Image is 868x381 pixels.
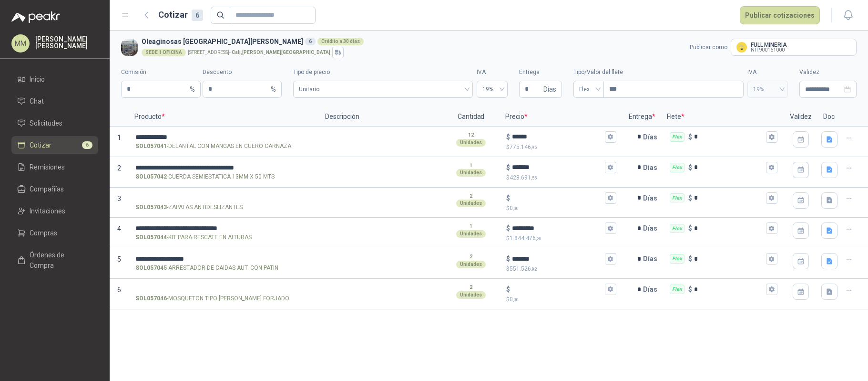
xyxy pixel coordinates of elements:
[605,131,616,143] button: $$775.146,96
[784,107,817,127] p: Validez
[468,131,474,139] p: 12
[129,107,319,127] p: Producto
[643,158,661,177] p: Días
[135,134,313,141] input: SOL057041-DELANTAL CON MANGAS EN CUERO CARNAZA
[694,255,764,263] input: Flex $
[510,205,519,212] span: 0
[688,284,692,295] p: $
[519,68,562,77] label: Entrega
[30,118,62,128] span: Solicitudes
[766,222,777,234] button: Flex $
[135,294,167,303] strong: SOL057046
[30,228,57,238] span: Compras
[456,169,486,177] div: Unidades
[11,246,98,275] a: Órdenes de Compra
[135,203,243,212] p: - ZAPATAS ANTIDESLIZANTES
[135,225,313,232] input: SOL057044-KIT PARA RESCATE EN ALTURAS
[799,68,857,77] label: Validez
[135,233,252,242] p: - KIT PARA RESCATE EN ALTURAS
[512,286,602,293] input: $$0,00
[135,172,167,181] strong: SOL057042
[305,38,316,45] div: 6
[694,286,764,293] input: Flex $
[670,254,684,264] div: Flex
[158,8,203,21] h2: Cotizar
[536,236,541,241] span: ,20
[142,36,686,47] h3: Oleaginosas [GEOGRAPHIC_DATA][PERSON_NAME]
[319,107,442,127] p: Descripción
[117,286,121,294] span: 6
[510,174,537,181] span: 428.691
[117,195,121,202] span: 3
[142,49,186,56] div: SEDE 1 OFICINA
[11,158,98,176] a: Remisiones
[470,222,472,230] p: 1
[688,254,692,264] p: $
[506,143,616,152] p: $
[82,141,92,149] span: 6
[506,223,510,233] p: $
[30,184,64,194] span: Compañías
[670,285,684,294] div: Flex
[766,162,777,173] button: Flex $
[456,261,486,268] div: Unidades
[232,50,330,55] strong: Cali , [PERSON_NAME][GEOGRAPHIC_DATA]
[190,81,195,97] span: %
[605,253,616,265] button: $$551.526,92
[817,107,841,127] p: Doc
[442,107,500,127] p: Cantidad
[203,68,282,77] label: Descuento
[506,295,616,304] p: $
[456,200,486,207] div: Unidades
[605,162,616,173] button: $$428.691,55
[747,68,788,77] label: IVA
[643,189,661,208] p: Días
[766,253,777,265] button: Flex $
[670,132,684,142] div: Flex
[605,222,616,234] button: $$1.844.476,20
[117,134,121,141] span: 1
[456,139,486,147] div: Unidades
[11,136,98,154] a: Cotizar6
[11,202,98,220] a: Invitaciones
[579,82,598,96] span: Flex
[192,10,203,21] div: 6
[135,172,275,181] p: - CUERDA SEMIESTATICA 13MM X 50 MTS
[694,133,764,140] input: Flex $
[694,164,764,171] input: Flex $
[30,96,44,106] span: Chat
[30,206,65,216] span: Invitaciones
[117,225,121,233] span: 4
[531,175,537,180] span: ,55
[543,81,556,97] span: Días
[30,74,45,85] span: Inicio
[766,131,777,143] button: Flex $
[688,132,692,142] p: $
[513,297,519,302] span: ,00
[135,142,167,151] strong: SOL057041
[299,82,467,96] span: Unitario
[135,164,313,171] input: SOL057042-CUERDA SEMIESTATICA 13MM X 50 MTS
[753,82,782,96] span: 19%
[135,195,313,202] input: SOL057043-ZAPATAS ANTIDESLIZANTES
[506,193,510,203] p: $
[506,254,510,264] p: $
[317,38,364,45] div: Crédito a 30 días
[605,192,616,204] button: $$0,00
[30,250,89,271] span: Órdenes de Compra
[623,107,661,127] p: Entrega
[470,253,472,261] p: 2
[470,162,472,169] p: 1
[30,140,51,150] span: Cotizar
[688,162,692,173] p: $
[135,286,313,293] input: SOL057046-MOSQUETON TIPO [PERSON_NAME] FORJADO
[605,284,616,295] button: $$0,00
[510,296,519,303] span: 0
[135,264,278,273] p: - ARRESTADOR DE CAIDAS AUT. CON PATIN
[766,284,777,295] button: Flex $
[11,224,98,242] a: Compras
[293,68,473,77] label: Tipo de precio
[11,11,60,23] img: Logo peakr
[11,92,98,110] a: Chat
[477,68,508,77] label: IVA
